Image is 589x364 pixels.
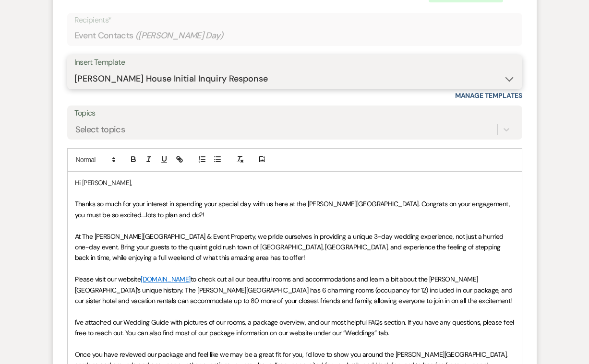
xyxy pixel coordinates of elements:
span: At The [PERSON_NAME][GEOGRAPHIC_DATA] & Event Property, we pride ourselves in providing a unique ... [75,232,505,262]
p: Hi [PERSON_NAME], [75,177,515,188]
p: Recipients* [74,14,515,26]
span: Please visit our website [75,275,141,283]
div: Insert Template [74,56,515,70]
span: Thanks so much for your interest in spending your special day with us here at the [PERSON_NAME][G... [75,200,512,219]
span: I've attached our Wedding Guide with pictures of our rooms, a package overview, and our most help... [75,318,516,337]
a: [DOMAIN_NAME] [141,275,191,283]
span: ( [PERSON_NAME] Day ) [135,29,224,42]
div: Event Contacts [74,26,515,45]
label: Topics [74,106,515,120]
span: to check out all our beautiful rooms and accommodations and learn a bit about the [PERSON_NAME][G... [75,275,515,305]
div: Select topics [75,123,125,136]
a: Manage Templates [455,91,522,100]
